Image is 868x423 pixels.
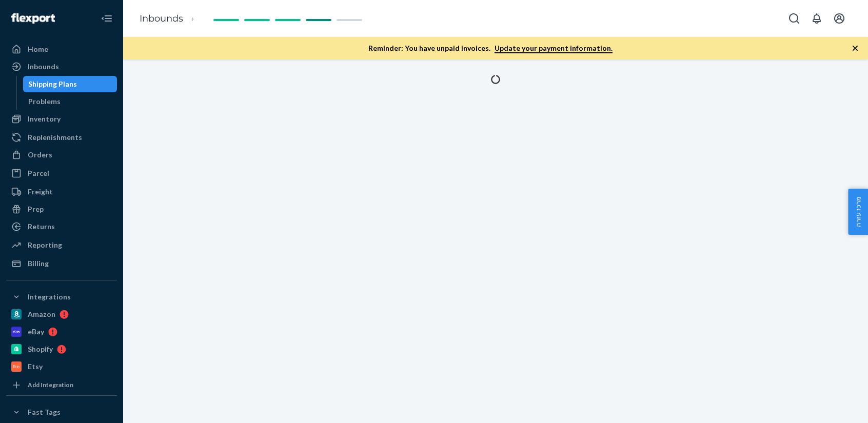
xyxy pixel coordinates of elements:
div: Billing [28,258,49,269]
div: Freight [28,187,53,197]
a: Shopify [6,341,117,357]
button: Open notifications [806,8,827,29]
a: Billing [6,255,117,272]
a: Home [6,41,117,57]
a: Freight [6,184,117,200]
a: Inbounds [140,13,183,24]
div: Prep [28,204,44,214]
a: Replenishments [6,129,117,146]
a: Orders [6,147,117,163]
div: Orders [28,150,52,160]
button: Fast Tags [6,404,117,420]
div: Etsy [28,361,43,372]
a: Add Integration [6,379,117,391]
div: Integrations [28,292,71,302]
button: Close Navigation [96,8,117,29]
a: Inventory [6,111,117,127]
div: Inventory [28,114,61,124]
a: Etsy [6,358,117,375]
div: Parcel [28,168,49,178]
a: Prep [6,201,117,217]
div: Add Integration [28,380,73,389]
a: eBay [6,324,117,340]
a: Parcel [6,165,117,182]
div: eBay [28,327,44,337]
div: Amazon [28,309,55,319]
button: Open Search Box [784,8,804,29]
ol: breadcrumbs [131,4,211,34]
a: Inbounds [6,58,117,75]
button: Open account menu [829,8,850,29]
a: Returns [6,218,117,235]
div: Problems [28,96,61,107]
font: מרכז עזרה [853,196,862,227]
button: Integrations [6,289,117,305]
a: Problems [23,93,117,110]
div: Fast Tags [28,407,61,417]
div: Shipping Plans [28,79,77,89]
div: Inbounds [28,62,59,72]
a: Shipping Plans [23,76,117,92]
a: Amazon [6,306,117,323]
button: מרכז עזרה [848,189,868,235]
div: Shopify [28,344,53,354]
div: Home [28,44,48,54]
div: Reporting [28,240,62,250]
div: Replenishments [28,132,82,143]
a: Update your payment information. [495,44,613,53]
div: Returns [28,221,55,232]
a: Reporting [6,237,117,253]
p: Reminder: You have unpaid invoices. [368,43,613,53]
img: Flexport logo [11,13,55,24]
